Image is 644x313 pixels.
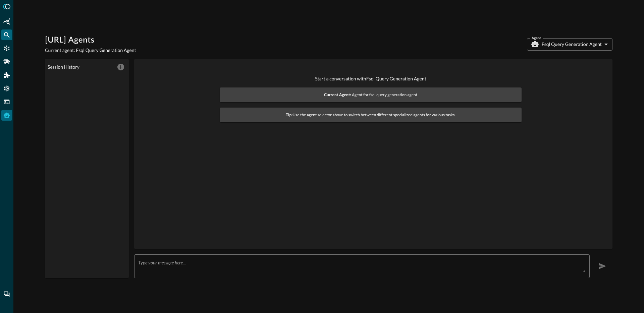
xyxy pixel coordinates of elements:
div: Pipelines [1,56,12,67]
h1: [URL] Agents [45,35,136,46]
label: Agent [532,35,541,41]
span: Use the agent selector above to switch between different specialized agents for various tasks. [224,112,518,118]
p: Current agent: [45,47,136,54]
span: Fsql Query Generation Agent [76,47,136,53]
div: Summary Insights [1,16,12,27]
strong: Current Agent: [324,92,351,97]
div: Chat [1,289,12,300]
p: Fsql Query Generation Agent [542,41,602,48]
div: Settings [1,83,12,94]
div: FSQL [1,97,12,107]
div: Connectors [1,43,12,54]
div: Query Agent [1,110,12,121]
span: Agent for fsql query generation agent [224,91,518,98]
legend: Session History [48,64,79,70]
p: Start a conversation with Fsql Query Generation Agent [220,75,522,82]
strong: Tip: [286,112,292,117]
div: Addons [2,70,12,80]
div: Federated Search [1,29,12,40]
